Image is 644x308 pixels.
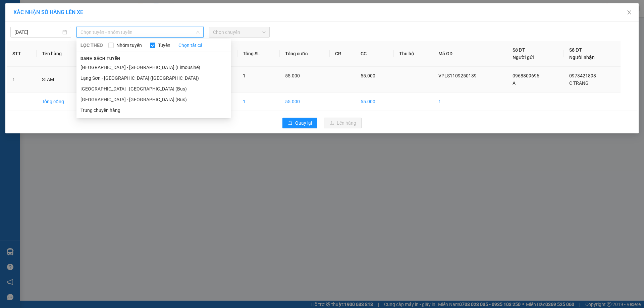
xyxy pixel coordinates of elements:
[513,80,516,86] span: A
[237,93,280,111] td: 1
[513,55,534,60] span: Người gửi
[114,42,145,49] span: Nhóm tuyến
[213,27,266,37] span: Chọn chuyến
[76,73,231,83] li: Lạng Sơn - [GEOGRAPHIC_DATA] ([GEOGRAPHIC_DATA])
[7,41,37,67] th: STT
[288,121,292,126] span: rollback
[433,93,507,111] td: 1
[433,41,507,67] th: Mã GD
[76,94,231,105] li: [GEOGRAPHIC_DATA] - [GEOGRAPHIC_DATA] (Bus)
[13,9,83,15] span: XÁC NHẬN SỐ HÀNG LÊN XE
[355,41,394,67] th: CC
[285,73,300,78] span: 55.000
[76,83,231,94] li: [GEOGRAPHIC_DATA] - [GEOGRAPHIC_DATA] (Bus)
[282,118,317,128] button: rollbackQuay lại
[196,30,200,34] span: down
[513,47,525,53] span: Số ĐT
[155,42,173,49] span: Tuyến
[330,41,355,67] th: CR
[295,119,312,127] span: Quay lại
[280,41,330,67] th: Tổng cước
[569,47,582,53] span: Số ĐT
[280,93,330,111] td: 55.000
[324,118,362,128] button: uploadLên hàng
[355,93,394,111] td: 55.000
[76,56,124,62] span: Danh sách tuyến
[243,73,246,78] span: 1
[513,73,539,78] span: 0968809696
[569,80,589,86] span: C TRANG
[627,10,632,15] span: close
[237,41,280,67] th: Tổng SL
[80,27,200,37] span: Chọn tuyến - nhóm tuyến
[178,42,203,49] a: Chọn tất cả
[14,28,61,36] input: 11/09/2025
[620,3,639,22] button: Close
[7,67,37,93] td: 1
[569,73,596,78] span: 0973421898
[76,105,231,116] li: Trung chuyển hàng
[37,41,86,67] th: Tên hàng
[37,67,86,93] td: STAM
[80,42,103,49] span: LỌC THEO
[37,93,86,111] td: Tổng cộng
[394,41,433,67] th: Thu hộ
[438,73,477,78] span: VPLS1109250139
[76,62,231,73] li: [GEOGRAPHIC_DATA] - [GEOGRAPHIC_DATA] (Limousine)
[569,55,595,60] span: Người nhận
[361,73,375,78] span: 55.000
